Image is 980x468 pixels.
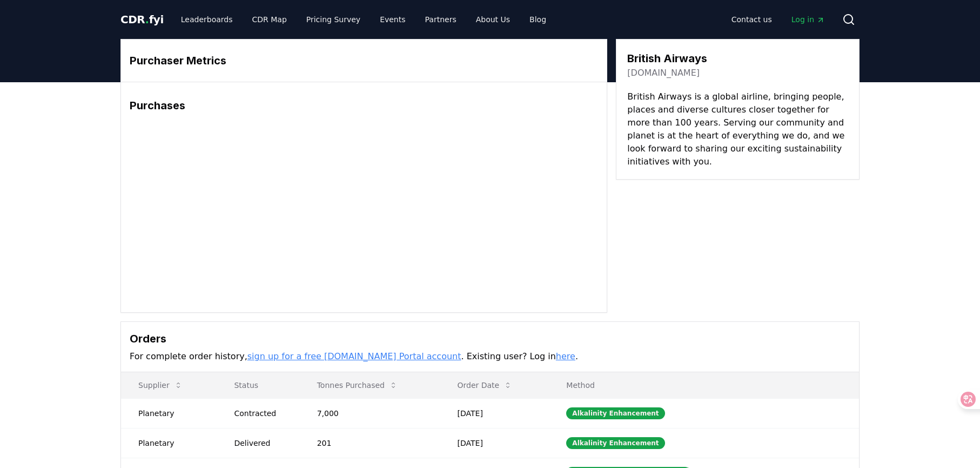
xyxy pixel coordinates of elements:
[440,428,549,458] td: [DATE]
[627,67,700,80] a: [DOMAIN_NAME]
[783,10,834,29] a: Log in
[247,351,461,361] a: sign up for a free [DOMAIN_NAME] Portal account
[234,438,291,449] div: Delivered
[521,10,555,29] a: Blog
[120,13,164,26] span: CDR fyi
[300,398,440,428] td: 7,000
[449,374,521,396] button: Order Date
[556,351,575,361] a: here
[130,52,598,69] h3: Purchaser Metrics
[145,13,149,26] span: .
[130,97,598,114] h3: Purchases
[130,374,191,396] button: Supplier
[566,437,664,449] div: Alkalinity Enhancement
[371,10,414,29] a: Events
[467,10,519,29] a: About Us
[121,398,217,428] td: Planetary
[558,380,850,391] p: Method
[130,350,850,363] p: For complete order history, . Existing user? Log in .
[120,12,164,27] a: CDR.fyi
[121,428,217,458] td: Planetary
[234,408,291,419] div: Contracted
[566,407,664,419] div: Alkalinity Enhancement
[298,10,369,29] a: Pricing Survey
[440,398,549,428] td: [DATE]
[130,331,850,347] h3: Orders
[172,10,241,29] a: Leaderboards
[627,90,848,168] p: British Airways is a global airline, bringing people, places and diverse cultures closer together...
[723,10,834,29] nav: Main
[627,50,707,67] h3: British Airways
[723,10,781,29] a: Contact us
[791,14,825,25] span: Log in
[225,380,291,391] p: Status
[172,10,555,29] nav: Main
[308,374,406,396] button: Tonnes Purchased
[417,10,465,29] a: Partners
[300,428,440,458] td: 201
[244,10,296,29] a: CDR Map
